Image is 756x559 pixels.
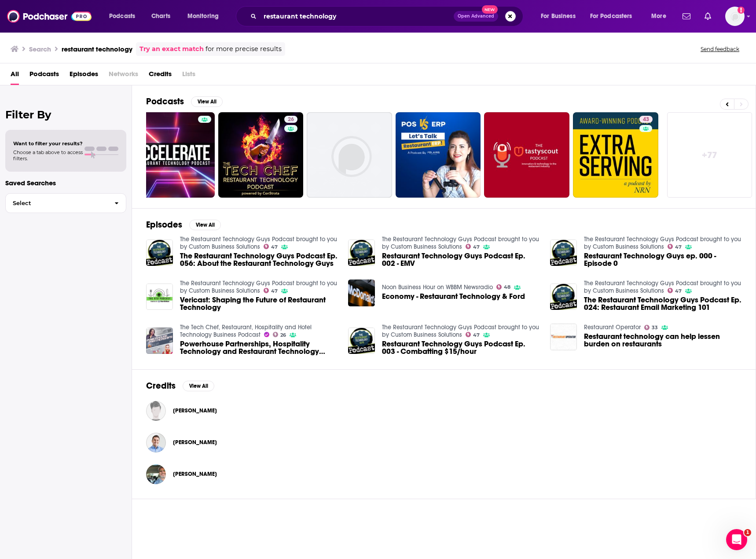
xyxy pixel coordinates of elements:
[146,239,173,266] img: The Restaurant Technology Guys Podcast Ep. 056: About the Restaurant Technology Guys
[7,8,92,25] img: Podchaser - Follow, Share and Rate Podcasts
[264,288,278,293] a: 47
[348,327,375,354] img: Restaurant Technology Guys Podcast Ep. 003 - Combatting $15/hour
[151,10,170,22] span: Charts
[651,10,666,22] span: More
[109,10,135,22] span: Podcasts
[643,115,649,124] span: 43
[5,108,126,121] h2: Filter By
[29,67,59,85] span: Podcasts
[109,67,138,85] span: Networks
[454,11,498,22] button: Open AdvancedNew
[644,325,658,330] a: 33
[584,235,741,250] a: The Restaurant Technology Guys Podcast brought to you by Custom Business Solutions
[187,10,219,22] span: Monitoring
[675,245,682,249] span: 47
[146,380,176,391] h2: Credits
[173,407,217,414] a: Julie Jargon
[726,529,747,550] iframe: Intercom live chat
[584,252,741,267] a: Restaurant Technology Guys ep. 000 - Episode 0
[146,327,173,354] img: Powerhouse Partnerships, Hospitality Technology and Restaurant Technology Network
[348,239,375,266] img: Restaurant Technology Guys Podcast Ep. 002 - EMV
[146,397,741,425] button: Julie JargonJulie Jargon
[535,9,587,23] button: open menu
[139,44,204,54] a: Try an exact match
[180,252,338,267] a: The Restaurant Technology Guys Podcast Ep. 056: About the Restaurant Technology Guys
[206,44,282,54] span: for more precise results
[173,439,217,446] span: [PERSON_NAME]
[5,179,126,187] p: Saved Searches
[550,324,577,350] img: Restaurant technology can help lessen burden on restaurants
[639,116,653,123] a: 43
[584,333,741,348] a: Restaurant technology can help lessen burden on restaurants
[181,9,230,23] button: open menu
[146,219,221,230] a: EpisodesView All
[180,324,312,338] a: The Tech Chef, Restaurant, Hospitality and Hotel Technology Business Podcast
[173,407,217,414] span: [PERSON_NAME]
[180,279,337,294] a: The Restaurant Technology Guys Podcast brought to you by Custom Business Solutions
[146,428,741,456] button: Aman NarangAman Narang
[180,235,337,250] a: The Restaurant Technology Guys Podcast brought to you by Custom Business Solutions
[70,67,98,85] span: Episodes
[584,279,741,294] a: The Restaurant Technology Guys Podcast brought to you by Custom Business Solutions
[13,149,83,162] span: Choose a tab above to access filters.
[13,140,83,147] span: Want to filter your results?
[458,14,494,18] span: Open Advanced
[284,116,297,123] a: 26
[466,244,480,249] a: 47
[473,333,480,337] span: 47
[5,193,126,213] button: Select
[146,96,184,107] h2: Podcasts
[701,9,715,24] a: Show notifications dropdown
[738,7,745,14] svg: Add a profile image
[473,245,480,249] span: 47
[288,115,294,124] span: 26
[183,381,214,391] button: View All
[180,296,338,311] a: Vericast: Shaping the Future of Restaurant Technology
[146,219,182,230] h2: Episodes
[466,332,480,337] a: 47
[29,45,51,53] h3: Search
[6,200,107,206] span: Select
[382,340,539,355] a: Restaurant Technology Guys Podcast Ep. 003 - Combatting $15/hour
[584,296,741,311] a: The Restaurant Technology Guys Podcast Ep. 024: Restaurant Email Marketing 101
[191,96,223,107] button: View All
[146,283,173,310] img: Vericast: Shaping the Future of Restaurant Technology
[382,252,539,267] a: Restaurant Technology Guys Podcast Ep. 002 - EMV
[271,289,278,293] span: 47
[541,10,576,22] span: For Business
[180,340,338,355] span: Powerhouse Partnerships, Hospitality Technology and Restaurant Technology Network
[550,239,577,266] img: Restaurant Technology Guys ep. 000 - Episode 0
[146,380,214,391] a: CreditsView All
[146,464,166,484] a: Allen Kopelman
[482,5,498,14] span: New
[146,433,166,452] img: Aman Narang
[271,245,278,249] span: 47
[382,293,525,300] a: Economy - Restaurant Technology & Ford
[244,6,532,26] div: Search podcasts, credits, & more...
[725,7,745,26] img: User Profile
[504,285,510,289] span: 48
[173,471,217,478] span: [PERSON_NAME]
[146,401,166,421] a: Julie Jargon
[348,279,375,306] img: Economy - Restaurant Technology & Ford
[573,112,658,198] a: 43
[590,10,632,22] span: For Podcasters
[149,67,172,85] span: Credits
[645,9,677,23] button: open menu
[382,235,539,250] a: The Restaurant Technology Guys Podcast brought to you by Custom Business Solutions
[273,332,286,337] a: 26
[173,439,217,446] a: Aman Narang
[652,326,658,330] span: 33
